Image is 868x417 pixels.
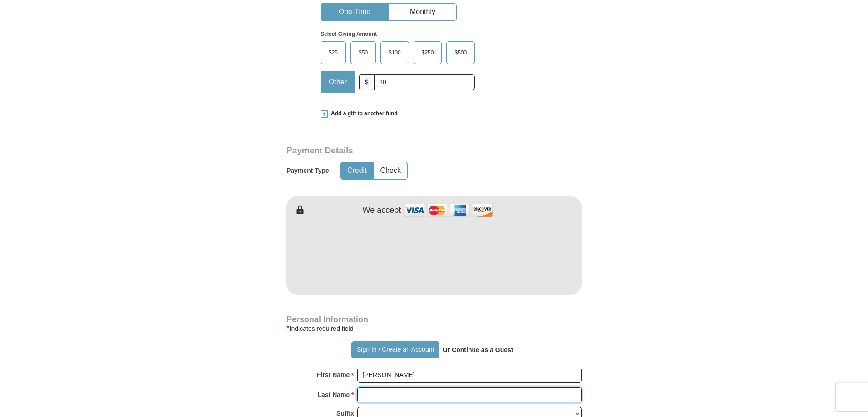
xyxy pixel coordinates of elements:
[417,46,439,59] span: $250
[324,46,342,59] span: $25
[328,110,398,118] span: Add a gift to another fund
[359,74,375,90] span: $
[318,388,350,401] strong: Last Name
[286,323,582,334] div: Indicates required field
[384,46,405,59] span: $100
[403,201,494,220] img: credit cards accepted
[317,368,350,381] strong: First Name
[286,316,582,323] h4: Personal Information
[450,46,471,59] span: $500
[341,162,373,179] button: Credit
[363,206,401,216] h4: We accept
[286,146,518,156] h3: Payment Details
[389,4,456,20] button: Monthly
[321,31,377,37] strong: Select Giving Amount
[443,346,513,353] strong: Or Continue as a Guest
[321,4,388,20] button: One-Time
[351,341,439,358] button: Sign In / Create an Account
[354,46,372,59] span: $50
[374,74,475,90] input: Other Amount
[286,167,329,175] h5: Payment Type
[324,75,351,89] span: Other
[374,162,407,179] button: Check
